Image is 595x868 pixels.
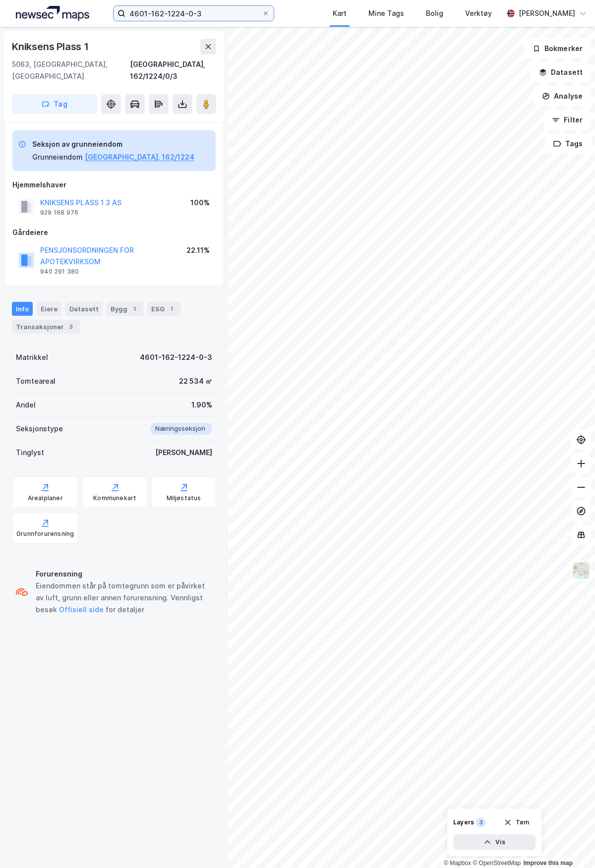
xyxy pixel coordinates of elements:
a: Mapbox [444,860,471,867]
img: logo.a4113a55bc3d86da70a041830d287a7e.svg [16,6,89,21]
div: Arealplaner [28,494,63,502]
div: Seksjonstype [16,423,63,435]
div: 929 168 976 [40,209,78,217]
div: Datasett [65,302,103,316]
button: Datasett [531,62,591,82]
div: 940 291 380 [40,268,79,276]
div: 5063, [GEOGRAPHIC_DATA], [GEOGRAPHIC_DATA] [12,58,130,82]
button: Tags [545,134,591,154]
div: Transaksjoner [12,320,80,334]
button: Tøm [497,814,535,830]
a: Improve this map [524,860,573,867]
iframe: Chat Widget [545,820,595,868]
div: Grunnforurensning [16,530,74,538]
div: Mine Tags [368,7,404,19]
div: Kontrollprogram for chat [545,820,595,868]
button: Vis [453,834,535,850]
div: Tinglyst [16,447,44,459]
div: Eiere [37,302,61,316]
div: Bygg [107,302,143,316]
div: Matrikkel [16,351,48,363]
div: Andel [16,399,36,411]
a: OpenStreetMap [473,860,521,867]
div: 1.90% [191,399,212,411]
button: Tag [12,94,97,114]
div: Layers [453,818,474,826]
div: Kommunekart [93,494,136,502]
div: [GEOGRAPHIC_DATA], 162/1224/0/3 [130,58,216,82]
div: Gårdeiere [12,227,216,238]
input: Søk på adresse, matrikkel, gårdeiere, leietakere eller personer [125,6,262,21]
div: 22 534 ㎡ [179,375,212,387]
div: Grunneiendom [32,151,83,163]
div: [PERSON_NAME] [519,7,575,19]
div: Info [12,302,33,316]
button: Filter [543,110,591,130]
button: [GEOGRAPHIC_DATA], 162/1224 [85,151,194,163]
img: Z [572,561,591,580]
div: 22.11% [186,244,210,256]
button: Bokmerker [524,39,591,58]
div: Bolig [426,7,443,19]
div: 100% [190,197,210,209]
div: ESG [147,302,180,316]
div: Kniksens Plass 1 [12,39,91,55]
div: Hjemmelshaver [12,179,216,191]
div: 4601-162-1224-0-3 [140,351,212,363]
div: Forurensning [36,568,212,580]
div: Eiendommen står på tomtegrunn som er påvirket av luft, grunn eller annen forurensning. Vennligst ... [36,580,212,616]
div: 1 [129,304,139,314]
div: 1 [167,304,177,314]
div: Miljøstatus [167,494,201,502]
div: [PERSON_NAME] [155,447,212,459]
div: Kart [333,7,347,19]
button: Analyse [534,86,591,106]
div: 3 [66,322,76,332]
div: Tomteareal [16,375,56,387]
div: Verktøy [465,7,492,19]
div: 3 [476,817,486,827]
div: Seksjon av grunneiendom [32,138,194,150]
